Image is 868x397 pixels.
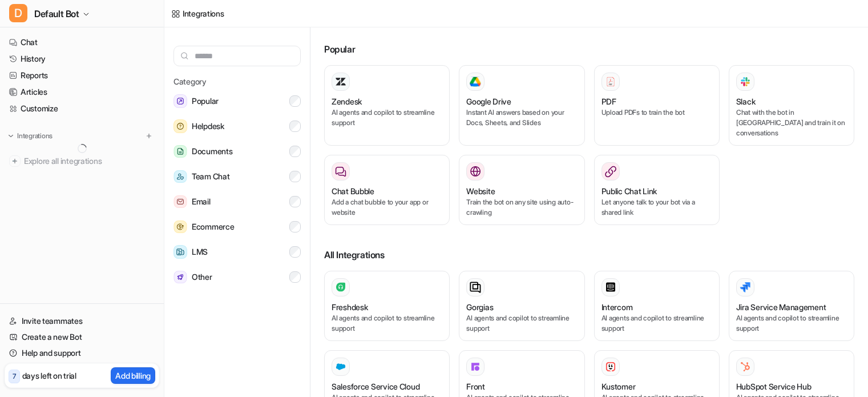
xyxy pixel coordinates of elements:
button: OtherOther [173,266,301,288]
h5: Category [173,75,301,87]
h3: All Integrations [324,248,854,262]
img: Ecommerce [173,220,187,234]
button: DocumentsDocuments [173,140,301,163]
h3: Intercom [601,301,633,313]
a: Integrations [171,7,224,19]
a: Create a new Bot [5,329,159,345]
img: PDF [605,76,616,87]
span: Popular [192,94,219,108]
img: expand menu [7,132,15,140]
p: Chat with the bot in [GEOGRAPHIC_DATA] and train it on conversations [736,107,847,138]
span: Explore all integrations [24,152,155,170]
a: Customize [5,101,159,117]
p: AI agents and copilot to streamline support [332,107,442,128]
h3: Freshdesk [332,301,368,313]
span: LMS [192,245,208,259]
p: Train the bot on any site using auto-crawling [466,197,577,218]
h3: Front [466,380,485,392]
img: Jira Service Management [740,282,751,292]
h3: HubSpot Service Hub [736,380,812,392]
img: Email [173,195,187,208]
img: Other [173,271,187,284]
p: Let anyone talk to your bot via a shared link [601,197,712,218]
p: 7 [13,371,16,382]
p: Upload PDFs to train the bot [601,107,712,118]
h3: Chat Bubble [332,185,374,197]
h3: Salesforce Service Cloud [332,380,419,392]
button: HelpdeskHelpdesk [173,115,301,138]
button: IntercomAI agents and copilot to streamline support [594,271,720,341]
p: AI agents and copilot to streamline support [736,313,847,334]
button: Chat BubbleAdd a chat bubble to your app or website [324,155,450,225]
button: Team ChatTeam Chat [173,165,301,188]
button: Google DriveGoogle DriveInstant AI answers based on your Docs, Sheets, and Slides [459,65,584,146]
button: Integrations [5,130,56,142]
button: GorgiasAI agents and copilot to streamline support [459,271,584,341]
span: Helpdesk [192,119,224,133]
button: WebsiteWebsiteTrain the bot on any site using auto-crawling [459,155,584,225]
button: Public Chat LinkLet anyone talk to your bot via a shared link [594,155,720,225]
button: Jira Service ManagementJira Service ManagementAI agents and copilot to streamline support [729,271,854,341]
img: Team Chat [173,170,187,183]
img: Website [470,166,481,177]
button: FreshdeskAI agents and copilot to streamline support [324,271,450,341]
a: Chat [5,34,159,50]
h3: Zendesk [332,95,362,107]
button: ZendeskAI agents and copilot to streamline support [324,65,450,146]
img: Helpdesk [173,119,187,133]
p: AI agents and copilot to streamline support [601,313,712,334]
p: Integrations [17,131,53,141]
img: Google Drive [470,77,481,87]
span: D [9,4,27,22]
a: Reports [5,67,159,83]
button: EmailEmail [173,190,301,213]
img: menu_add.svg [145,132,153,140]
h3: Website [466,185,495,197]
p: AI agents and copilot to streamline support [332,313,442,334]
span: Documents [192,145,232,158]
p: days left on trial [22,370,76,382]
div: Integrations [183,7,224,19]
img: explore all integrations [9,155,21,167]
span: Ecommerce [192,220,234,234]
h3: PDF [601,95,616,107]
img: Documents [173,145,187,158]
h3: Popular [324,42,854,56]
img: Kustomer [605,361,616,372]
a: Articles [5,84,159,100]
button: LMSLMS [173,240,301,263]
p: Add a chat bubble to your app or website [332,197,442,218]
img: LMS [173,245,187,259]
h3: Google Drive [466,95,511,107]
a: Explore all integrations [5,153,159,169]
p: AI agents and copilot to streamline support [466,313,577,334]
button: Add billing [111,367,155,384]
h3: Public Chat Link [601,185,657,197]
button: PopularPopular [173,90,301,113]
h3: Kustomer [601,380,636,392]
a: Invite teammates [5,313,159,329]
img: Salesforce Service Cloud [335,361,346,372]
a: Help and support [5,345,159,361]
img: Front [470,361,481,372]
span: Team Chat [192,170,229,183]
button: SlackSlackChat with the bot in [GEOGRAPHIC_DATA] and train it on conversations [729,65,854,146]
p: Instant AI answers based on your Docs, Sheets, and Slides [466,107,577,128]
button: PDFPDFUpload PDFs to train the bot [594,65,720,146]
img: Slack [740,75,751,88]
img: HubSpot Service Hub [740,361,751,372]
button: EcommerceEcommerce [173,215,301,238]
h3: Jira Service Management [736,301,826,313]
h3: Slack [736,95,756,107]
span: Default Bot [34,6,79,22]
img: Popular [173,94,187,108]
span: Email [192,195,211,208]
p: Add billing [115,370,151,382]
a: History [5,51,159,67]
h3: Gorgias [466,301,493,313]
span: Other [192,270,212,284]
